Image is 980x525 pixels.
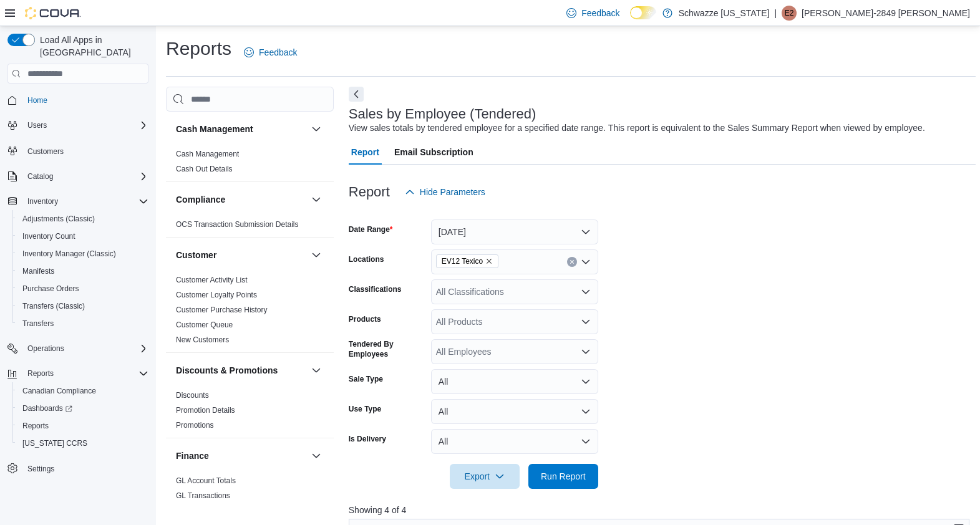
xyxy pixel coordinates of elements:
button: Catalog [22,169,58,184]
span: Operations [27,344,64,354]
a: OCS Transaction Submission Details [176,220,299,229]
span: Customers [22,143,148,158]
span: New Customers [176,335,229,345]
button: Catalog [2,168,153,185]
span: Export [457,464,512,489]
a: Transfers (Classic) [17,299,90,314]
a: GL Account Totals [176,476,236,485]
a: Adjustments (Classic) [17,211,100,226]
span: Inventory Manager (Classic) [22,249,116,259]
span: E2 [785,6,794,21]
a: Customer Loyalty Points [176,291,257,299]
span: Inventory Manager (Classic) [17,246,148,261]
button: Inventory [2,193,153,210]
span: Washington CCRS [17,436,148,451]
span: Purchase Orders [22,284,79,294]
h1: Reports [166,36,231,61]
a: Inventory Count [17,229,80,244]
a: Promotion Details [176,406,235,415]
span: Dashboards [17,401,148,416]
h3: Finance [176,450,209,462]
span: Dark Mode [630,19,631,20]
label: Classifications [349,284,402,294]
span: Cash Management [176,149,239,159]
button: Compliance [176,193,306,206]
span: Feedback [259,46,297,59]
h3: Cash Management [176,123,253,135]
button: Inventory Manager (Classic) [12,245,153,262]
button: Reports [22,366,59,381]
button: Discounts & Promotions [176,364,306,377]
span: Email Subscription [394,140,473,165]
button: Finance [176,450,306,462]
span: OCS Transaction Submission Details [176,219,299,229]
button: Home [2,91,153,109]
a: Feedback [561,1,624,26]
span: Settings [27,464,54,474]
button: All [431,429,598,454]
a: Customer Activity List [176,276,248,284]
a: Transfers [17,316,59,331]
button: Adjustments (Classic) [12,210,153,228]
div: Customer [166,272,334,352]
img: Cova [25,7,81,19]
div: Discounts & Promotions [166,388,334,438]
button: Reports [2,365,153,382]
span: Manifests [22,266,54,276]
span: Dashboards [22,403,72,413]
h3: Customer [176,249,216,261]
button: Transfers (Classic) [12,297,153,315]
span: Transfers [22,319,54,329]
a: Canadian Compliance [17,383,101,398]
div: Cash Management [166,147,334,181]
a: Cash Management [176,150,239,158]
button: All [431,369,598,394]
a: Customer Purchase History [176,306,268,314]
h3: Compliance [176,193,225,206]
button: Discounts & Promotions [309,363,324,378]
span: Customers [27,147,64,157]
a: Feedback [239,40,302,65]
button: Purchase Orders [12,280,153,297]
h3: Sales by Employee (Tendered) [349,107,536,122]
a: Purchase Orders [17,281,84,296]
a: [US_STATE] CCRS [17,436,92,451]
button: Manifests [12,262,153,280]
span: Settings [22,461,148,476]
span: Cash Out Details [176,164,233,174]
button: Users [2,117,153,134]
span: Canadian Compliance [22,386,96,396]
span: Load All Apps in [GEOGRAPHIC_DATA] [35,34,148,59]
span: Home [27,95,47,105]
a: Home [22,93,52,108]
span: Promotion Details [176,405,235,415]
label: Locations [349,254,384,264]
div: View sales totals by tendered employee for a specified date range. This report is equivalent to t... [349,122,925,135]
button: Hide Parameters [400,180,490,205]
a: Customer Queue [176,320,233,329]
button: Customers [2,142,153,160]
div: Finance [166,473,334,508]
button: Remove EV12 Texico from selection in this group [485,258,493,265]
span: Customer Loyalty Points [176,290,257,300]
button: Compliance [309,192,324,207]
span: Inventory Count [22,231,75,241]
span: Transfers (Classic) [22,301,85,311]
span: Catalog [27,171,53,181]
button: Finance [309,448,324,463]
button: Open list of options [581,347,591,357]
span: Transfers (Classic) [17,299,148,314]
button: Inventory [22,194,63,209]
span: Manifests [17,264,148,279]
span: Feedback [581,7,619,19]
span: [US_STATE] CCRS [22,438,87,448]
button: Export [450,464,520,489]
span: Purchase Orders [17,281,148,296]
label: Products [349,314,381,324]
span: Reports [22,366,148,381]
span: Hide Parameters [420,186,485,198]
span: Discounts [176,390,209,400]
span: Promotions [176,420,214,430]
span: Adjustments (Classic) [17,211,148,226]
button: Open list of options [581,287,591,297]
